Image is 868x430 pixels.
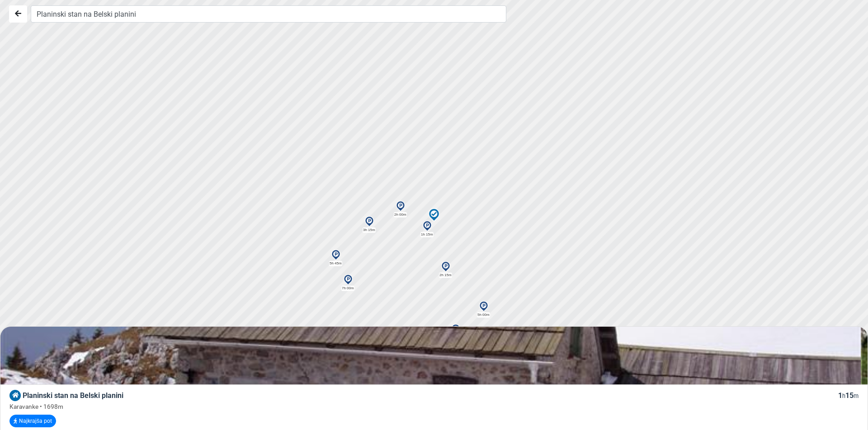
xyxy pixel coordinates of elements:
[842,393,845,399] small: h
[23,391,123,400] span: Planinski stan na Belski planini
[838,391,859,400] span: 1 15
[854,393,859,399] small: m
[31,5,506,23] input: Iskanje...
[9,415,56,427] button: Najkrajša pot
[9,5,27,23] button: Nazaj
[9,402,859,411] div: Karavanke • 1698m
